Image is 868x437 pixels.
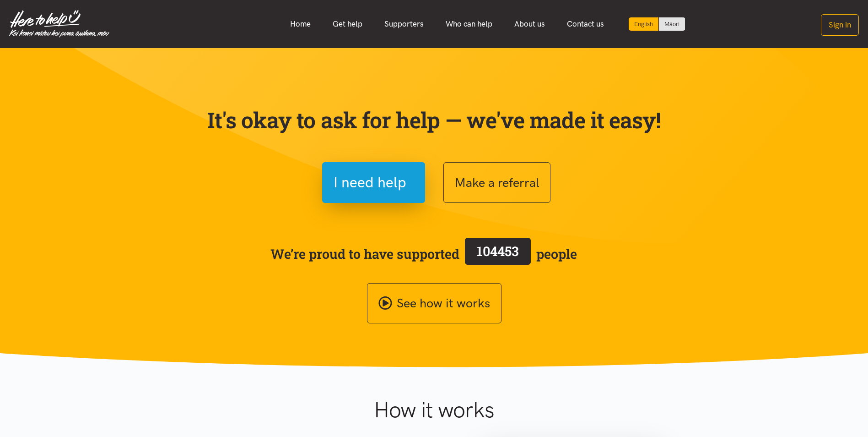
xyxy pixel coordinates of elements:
[279,14,322,34] a: Home
[659,17,685,31] a: Switch to Te Reo Māori
[629,17,685,31] div: Language toggle
[629,17,659,31] div: Current language
[503,14,556,34] a: About us
[205,107,663,133] p: It's okay to ask for help — we've made it easy!
[459,236,536,272] a: 104453
[334,171,406,194] span: I need help
[367,283,501,324] a: See how it works
[322,162,425,203] button: I need help
[9,10,109,38] img: Home
[821,14,859,36] button: Sign in
[556,14,615,34] a: Contact us
[322,14,373,34] a: Get help
[443,162,550,203] button: Make a referral
[270,236,577,272] span: We’re proud to have supported people
[435,14,503,34] a: Who can help
[373,14,435,34] a: Supporters
[285,397,583,423] h1: How it works
[477,242,519,260] span: 104453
